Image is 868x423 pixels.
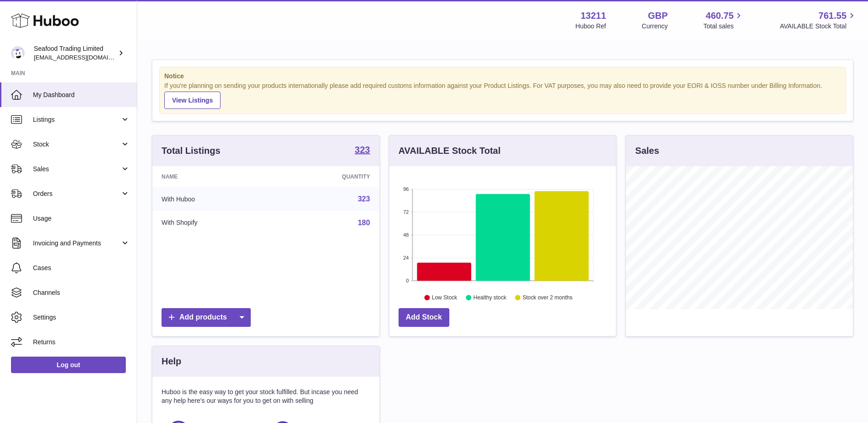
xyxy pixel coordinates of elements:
[358,219,370,227] a: 180
[33,115,120,124] span: Listings
[164,72,841,81] strong: Notice
[403,232,409,238] text: 48
[581,10,606,22] strong: 13211
[33,239,120,248] span: Invoicing and Payments
[703,22,744,31] span: Total sales
[403,209,409,215] text: 72
[33,214,130,223] span: Usage
[706,10,733,22] span: 460.75
[162,388,370,405] p: Huboo is the easy way to get your stock fulfilled. But incase you need any help here's our ways f...
[406,278,409,283] text: 0
[648,10,668,22] strong: GBP
[162,145,221,157] h3: Total Listings
[33,140,120,149] span: Stock
[780,10,857,31] a: 761.55 AVAILABLE Stock Total
[703,10,744,31] a: 460.75 Total sales
[358,195,370,203] a: 323
[432,294,458,301] text: Low Stock
[275,166,379,187] th: Quantity
[355,145,370,156] a: 323
[33,91,130,99] span: My Dashboard
[819,10,846,22] span: 761.55
[34,44,116,62] div: Seafood Trading Limited
[635,145,659,157] h3: Sales
[403,186,409,192] text: 96
[399,308,449,327] a: Add Stock
[152,187,275,211] td: With Huboo
[152,166,275,187] th: Name
[11,46,25,60] img: online@rickstein.com
[33,338,130,347] span: Returns
[403,255,409,260] text: 24
[11,357,126,373] a: Log out
[164,81,841,109] div: If you're planning on sending your products internationally please add required customs informati...
[399,145,501,157] h3: AVAILABLE Stock Total
[162,308,251,327] a: Add products
[33,313,130,322] span: Settings
[355,145,370,154] strong: 323
[523,294,572,301] text: Stock over 2 months
[34,54,135,61] span: [EMAIL_ADDRESS][DOMAIN_NAME]
[33,165,120,174] span: Sales
[576,22,606,31] div: Huboo Ref
[164,92,221,109] a: View Listings
[162,355,181,368] h3: Help
[152,211,275,235] td: With Shopify
[642,22,668,31] div: Currency
[33,288,130,297] span: Channels
[33,264,130,272] span: Cases
[473,294,507,301] text: Healthy stock
[33,190,120,198] span: Orders
[780,22,857,31] span: AVAILABLE Stock Total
